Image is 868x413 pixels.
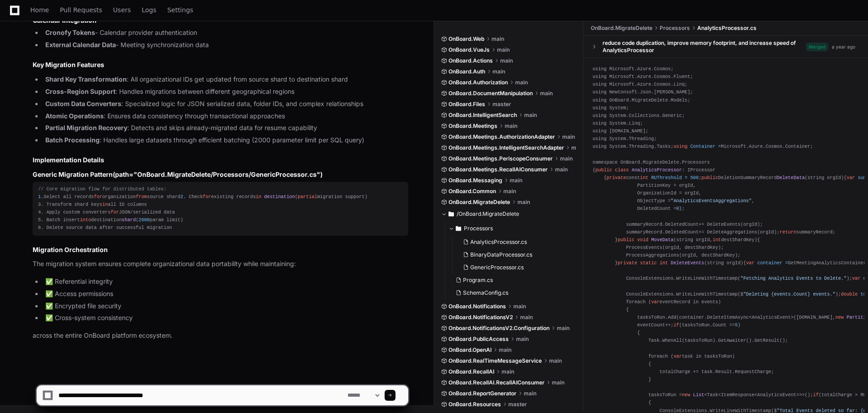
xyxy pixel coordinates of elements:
span: main [503,188,516,195]
span: Processors [660,24,690,32]
span: shard [122,217,136,223]
span: OnBoard.Common [448,188,496,195]
span: private [607,175,626,180]
span: DeleteData [777,175,805,180]
span: main [499,346,511,354]
span: = [685,175,687,180]
span: double [841,291,858,296]
span: 2. [180,194,186,199]
span: for [94,194,102,199]
span: OnBoard.Meetings.AuthorizationAdapter [448,133,555,141]
span: 5 [735,322,738,328]
span: main [492,35,504,43]
span: master [492,101,511,108]
span: OnBoard.MigrateDelete [591,24,652,32]
span: Onboard.NotificationsV2.Configuration [448,325,550,332]
span: Pull Requests [60,7,102,13]
span: 0 [676,206,679,211]
span: int [713,237,721,243]
span: OnBoard.RecallAI [448,368,494,375]
span: OnBoard.Notifications [448,303,506,310]
div: a year ago [832,43,855,50]
span: MoveData [651,237,673,243]
li: - Meeting synchronization data [43,40,408,50]
h2: Key Migration Features [33,60,408,69]
span: main [492,68,505,75]
svg: Directory [448,209,454,219]
h2: Implementation Details [33,155,408,165]
li: : Ensures data consistency through transactional approaches [43,111,408,121]
span: AnalyticsProcessor.cs [697,24,757,32]
li: ✅ Encrypted file security [43,301,408,311]
span: GenericProcessor.cs [470,264,524,271]
span: OnBoard.Auth [448,68,485,75]
h3: Migration Orchestration [33,245,408,254]
span: using [674,144,688,149]
span: new [835,315,844,320]
span: return [780,229,796,234]
span: OnBoard.DocumentManipulation [448,90,533,97]
span: OnBoard.Files [448,101,485,108]
span: var [674,353,682,359]
span: (string orgId) [704,260,743,266]
span: OnBoard.MigrateDelete [448,199,510,206]
span: public [701,175,718,180]
span: var [746,260,754,266]
span: OnBoard.IntelligentSearch [448,112,517,119]
span: AnalyticsProcessor.cs [470,238,527,246]
button: AnalyticsProcessor.cs [459,236,571,248]
button: Program.cs [452,274,571,287]
strong: Cronofy Tokens [45,29,95,36]
span: main [510,177,522,184]
span: OnBoard.RealTimeMessageService [448,357,542,364]
span: Logs [142,7,156,13]
li: : Specialized logic for JSON serialized data, folder IDs, and complex relationships [43,99,408,109]
strong: Atomic Operations [45,112,104,120]
span: static [640,260,657,266]
span: OnBoard.Meetings.IntelligentSearchAdapter [448,144,564,151]
span: for [111,209,119,215]
li: ✅ Access permissions [43,289,408,299]
span: // Core migration flow for distributed tables: [38,186,166,192]
span: (string orgId, destShardKey) [674,237,757,243]
span: main [562,133,575,141]
span: main [517,199,530,206]
span: OnBoard.Authorization [448,79,508,86]
div: Select all records organization source shard [38,185,403,232]
span: in [256,194,261,199]
strong: Shard Key Transformation [45,75,127,83]
span: class [615,167,629,172]
span: Check existing records ( ) 3. Transform shard keys all ID columns 4. Apply custom converters JSON... [38,194,367,231]
span: param limit [139,217,180,223]
span: OnBoard.NotificationsV2 [448,314,513,321]
span: main [549,357,562,364]
p: across the entire OnBoard platform ecosystem. [33,330,408,341]
span: void [637,237,649,243]
span: public [617,237,634,243]
span: var [852,276,860,281]
span: for [203,194,211,199]
span: OnBoard.Meetings [448,122,497,130]
span: main [513,303,526,310]
span: = [785,260,788,266]
span: OnBoard.Web [448,35,484,43]
span: Home [30,7,49,13]
span: Users [113,7,131,13]
span: Settings [167,7,193,13]
span: var [651,299,659,305]
li: : Handles migrations between different geographical regions [43,87,408,97]
span: SchemaConfig.cs [463,289,508,296]
span: OnBoard.Meetings.PeriscopeConsumer [448,155,553,162]
span: main [515,79,528,86]
strong: Batch Processing [45,136,100,144]
span: var [847,175,855,180]
span: Container [690,144,715,149]
strong: Cross-Region Support [45,87,116,95]
span: from [136,194,147,199]
p: The migration system ensures complete organizational data portability while maintaining: [33,259,408,269]
div: reduce code duplication, improve memory footprint, and increase speed of AnalyticsProcessor [603,39,806,54]
span: public [595,167,612,172]
span: Program.cs [463,277,493,284]
span: in [102,202,108,207]
span: if [674,322,679,328]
